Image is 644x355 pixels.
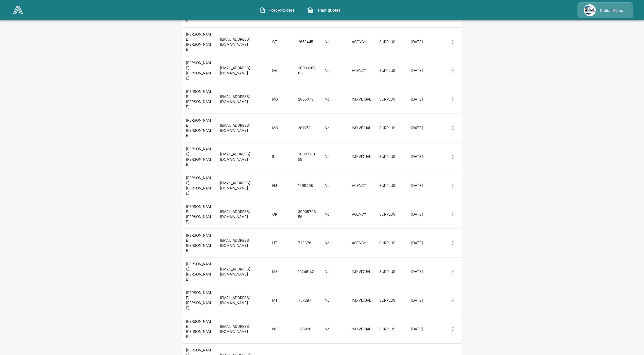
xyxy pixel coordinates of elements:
[303,4,347,17] button: Past quotes IconPast quotes
[13,6,23,14] img: AA Logo
[182,114,216,142] td: [PERSON_NAME] [PERSON_NAME]
[407,257,436,286] td: [DATE]
[448,295,458,305] button: more
[600,8,627,13] p: Global Express Underwriters
[407,56,436,85] td: [DATE]
[348,286,375,315] td: INDIVIDUAL
[216,85,268,114] td: [EMAIL_ADDRESS][DOMAIN_NAME]
[294,142,321,171] td: 3000720158
[375,114,407,142] td: SURPLUS
[375,85,407,114] td: SURPLUS
[321,257,348,286] td: No
[268,114,294,142] td: MO
[294,114,321,142] td: 381673
[294,200,321,229] td: 3000579658
[375,200,407,229] td: SURPLUS
[375,286,407,315] td: SURPLUS
[321,171,348,200] td: No
[268,56,294,85] td: DE
[268,229,294,257] td: UT
[216,142,268,171] td: [EMAIL_ADDRESS][DOMAIN_NAME]
[348,56,375,85] td: AGENCY
[407,200,436,229] td: [DATE]
[294,85,321,114] td: 2085073
[321,28,348,56] td: No
[348,200,375,229] td: AGENCY
[294,28,321,56] td: 2653445
[375,315,407,343] td: SURPLUS
[448,209,458,219] button: more
[182,171,216,200] td: [PERSON_NAME] [PERSON_NAME]
[448,37,458,47] button: more
[348,315,375,343] td: INDIVIDUAL
[321,200,348,229] td: No
[268,200,294,229] td: OR
[321,56,348,85] td: No
[407,171,436,200] td: [DATE]
[375,28,407,56] td: SURPLUS
[182,85,216,114] td: [PERSON_NAME] [PERSON_NAME]
[321,114,348,142] td: No
[348,257,375,286] td: INDIVIDUAL
[584,4,596,16] img: Agency Icon
[348,142,375,171] td: INDIVIDUAL
[448,238,458,248] button: more
[216,114,268,142] td: [EMAIL_ADDRESS][DOMAIN_NAME]
[407,142,436,171] td: [DATE]
[182,200,216,229] td: [PERSON_NAME] [PERSON_NAME]
[182,229,216,257] td: [PERSON_NAME] [PERSON_NAME]
[448,267,458,277] button: more
[375,257,407,286] td: SURPLUS
[268,142,294,171] td: IL
[268,315,294,343] td: NC
[182,257,216,286] td: [PERSON_NAME] [PERSON_NAME]
[448,324,458,334] button: more
[268,28,294,56] td: CT
[260,7,266,13] img: Policyholders Icon
[216,28,268,56] td: [EMAIL_ADDRESS][DOMAIN_NAME]
[216,56,268,85] td: [EMAIL_ADDRESS][DOMAIN_NAME]
[578,2,633,18] a: Agency IconGlobal Express Underwriters
[294,56,321,85] td: 3003028288
[216,315,268,343] td: [EMAIL_ADDRESS][DOMAIN_NAME]
[182,142,216,171] td: [PERSON_NAME] [PERSON_NAME]
[448,94,458,104] button: more
[407,229,436,257] td: [DATE]
[448,181,458,191] button: more
[294,315,321,343] td: 1155420
[182,56,216,85] td: [PERSON_NAME] [PERSON_NAME]
[294,171,321,200] td: 1698408
[216,286,268,315] td: [EMAIL_ADDRESS][DOMAIN_NAME]
[294,229,321,257] td: 723878
[268,286,294,315] td: MT
[216,257,268,286] td: [EMAIL_ADDRESS][DOMAIN_NAME]
[182,286,216,315] td: [PERSON_NAME] [PERSON_NAME]
[216,200,268,229] td: [EMAIL_ADDRESS][DOMAIN_NAME]
[294,286,321,315] td: 757287
[321,85,348,114] td: No
[216,229,268,257] td: [EMAIL_ADDRESS][DOMAIN_NAME]
[407,28,436,56] td: [DATE]
[407,315,436,343] td: [DATE]
[256,4,299,17] button: Policyholders IconPolicyholders
[348,229,375,257] td: AGENCY
[182,315,216,343] td: [PERSON_NAME] [PERSON_NAME]
[375,229,407,257] td: SURPLUS
[321,286,348,315] td: No
[216,171,268,200] td: [EMAIL_ADDRESS][DOMAIN_NAME]
[268,171,294,200] td: NJ
[407,286,436,315] td: [DATE]
[348,114,375,142] td: INDIVIDUAL
[268,85,294,114] td: MD
[448,123,458,133] button: more
[407,85,436,114] td: [DATE]
[321,315,348,343] td: No
[182,28,216,56] td: [PERSON_NAME] [PERSON_NAME]
[348,85,375,114] td: INDIVIDUAL
[407,114,436,142] td: [DATE]
[375,142,407,171] td: SURPLUS
[375,56,407,85] td: SURPLUS
[307,7,313,13] img: Past quotes Icon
